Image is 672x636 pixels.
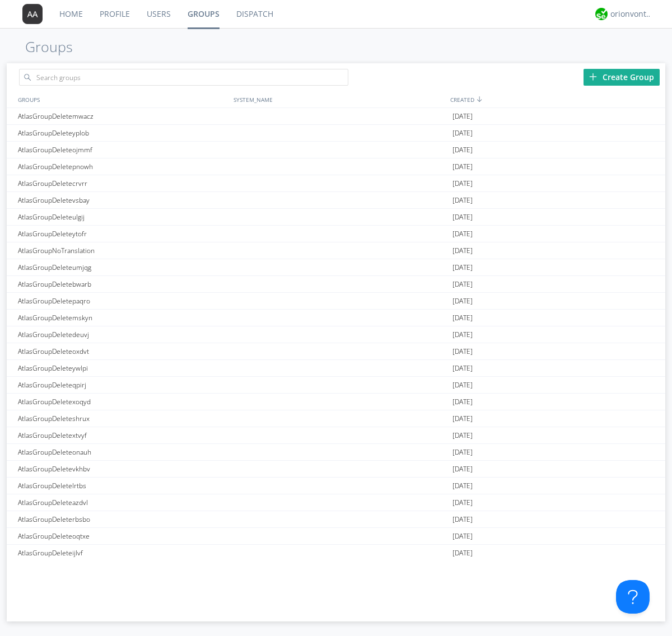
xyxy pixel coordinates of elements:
div: AtlasGroupDeletemskyn [15,310,231,326]
iframe: Toggle Customer Support [616,580,650,614]
div: AtlasGroupDeleteoqtxe [15,528,231,544]
a: AtlasGroupDeletexoqyd[DATE] [7,394,665,410]
a: AtlasGroupDeletepnowh[DATE] [7,158,665,175]
span: [DATE] [452,410,473,427]
span: [DATE] [452,461,473,478]
img: plus.svg [589,73,597,81]
span: [DATE] [452,511,473,528]
span: [DATE] [452,494,473,511]
span: [DATE] [452,444,473,461]
a: AtlasGroupDeletextvyf[DATE] [7,427,665,444]
a: AtlasGroupDeletecrvrr[DATE] [7,175,665,192]
span: [DATE] [452,293,473,310]
div: AtlasGroupDeleteulgij [15,209,231,225]
div: AtlasGroupDeleteyplob [15,125,231,141]
div: AtlasGroupDeletepnowh [15,158,231,175]
div: Create Group [584,69,660,86]
span: [DATE] [452,175,473,192]
span: [DATE] [452,125,473,142]
span: [DATE] [452,310,473,326]
div: GROUPS [15,91,228,107]
img: 29d36aed6fa347d5a1537e7736e6aa13 [595,8,608,20]
div: AtlasGroupDeleteoxdvt [15,343,231,359]
span: [DATE] [452,478,473,494]
a: AtlasGroupDeletelrtbs[DATE] [7,478,665,494]
div: AtlasGroupDeleteytofr [15,226,231,242]
div: AtlasGroupDeletemwacz [15,108,231,124]
a: AtlasGroupDeletepaqro[DATE] [7,293,665,310]
a: AtlasGroupDeleterbsbo[DATE] [7,511,665,528]
span: [DATE] [452,158,473,175]
div: AtlasGroupDeletexoqyd [15,394,231,410]
img: 373638.png [22,4,43,24]
div: AtlasGroupDeletecrvrr [15,175,231,191]
a: AtlasGroupDeleteyplob[DATE] [7,125,665,142]
div: AtlasGroupDeletevkhbv [15,461,231,477]
a: AtlasGroupDeletemskyn[DATE] [7,310,665,326]
a: AtlasGroupDeleteqpirj[DATE] [7,377,665,394]
span: [DATE] [452,192,473,209]
span: [DATE] [452,276,473,293]
span: [DATE] [452,394,473,410]
span: [DATE] [452,528,473,545]
div: AtlasGroupDeleteazdvl [15,494,231,511]
div: AtlasGroupDeletextvyf [15,427,231,443]
div: AtlasGroupNoTranslation [15,242,231,259]
span: [DATE] [452,259,473,276]
div: AtlasGroupDeleteywlpi [15,360,231,376]
a: AtlasGroupNoTranslation[DATE] [7,242,665,259]
span: [DATE] [452,360,473,377]
div: AtlasGroupDeletepaqro [15,293,231,309]
a: AtlasGroupDeleteojmmf[DATE] [7,142,665,158]
a: AtlasGroupDeletevkhbv[DATE] [7,461,665,478]
input: Search groups [19,69,348,86]
a: AtlasGroupDeleteytofr[DATE] [7,226,665,242]
a: AtlasGroupDeleteulgij[DATE] [7,209,665,226]
div: AtlasGroupDeletedeuvj [15,326,231,343]
div: orionvontas+atlas+automation+org2 [610,8,652,20]
div: SYSTEM_NAME [231,91,447,107]
a: AtlasGroupDeleteoxdvt[DATE] [7,343,665,360]
div: AtlasGroupDeletevsbay [15,192,231,208]
div: AtlasGroupDeleterbsbo [15,511,231,527]
span: [DATE] [452,427,473,444]
a: AtlasGroupDeleteywlpi[DATE] [7,360,665,377]
span: [DATE] [452,142,473,158]
a: AtlasGroupDeleteumjqg[DATE] [7,259,665,276]
div: AtlasGroupDeletebwarb [15,276,231,292]
div: AtlasGroupDeleteqpirj [15,377,231,393]
div: AtlasGroupDeleteumjqg [15,259,231,275]
span: [DATE] [452,108,473,125]
div: AtlasGroupDeleteojmmf [15,142,231,158]
a: AtlasGroupDeletebwarb[DATE] [7,276,665,293]
a: AtlasGroupDeleteonauh[DATE] [7,444,665,461]
div: AtlasGroupDeleteshrux [15,410,231,427]
span: [DATE] [452,326,473,343]
a: AtlasGroupDeletevsbay[DATE] [7,192,665,209]
span: [DATE] [452,226,473,242]
span: [DATE] [452,545,473,562]
div: AtlasGroupDeletelrtbs [15,478,231,494]
a: AtlasGroupDeleteoqtxe[DATE] [7,528,665,545]
span: [DATE] [452,377,473,394]
div: CREATED [447,91,665,107]
span: [DATE] [452,242,473,259]
div: AtlasGroupDeleteonauh [15,444,231,460]
div: AtlasGroupDeleteijlvf [15,545,231,561]
span: [DATE] [452,209,473,226]
a: AtlasGroupDeleteshrux[DATE] [7,410,665,427]
a: AtlasGroupDeletemwacz[DATE] [7,108,665,125]
a: AtlasGroupDeleteijlvf[DATE] [7,545,665,562]
a: AtlasGroupDeletedeuvj[DATE] [7,326,665,343]
span: [DATE] [452,343,473,360]
a: AtlasGroupDeleteazdvl[DATE] [7,494,665,511]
